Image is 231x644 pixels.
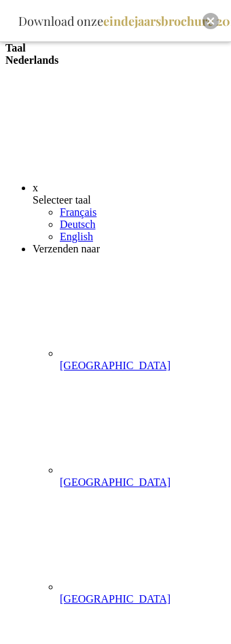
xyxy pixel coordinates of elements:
a: English [60,231,93,242]
div: x [33,182,226,194]
a: Deutsch [60,219,95,230]
div: Close [202,13,219,29]
a: Français [60,206,96,218]
div: Selecteer taal [33,194,226,206]
img: Close [207,17,215,25]
div: Nederlands [5,54,226,171]
span: Taal [5,42,26,54]
div: Verzenden naar [33,243,226,255]
span: Nederlands [5,54,58,66]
